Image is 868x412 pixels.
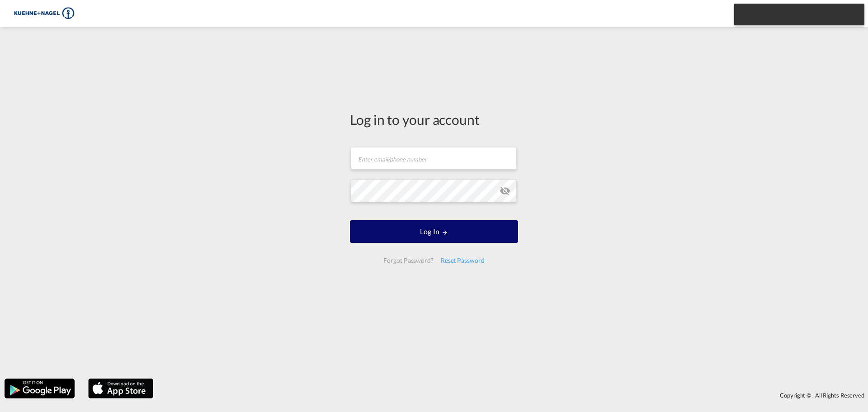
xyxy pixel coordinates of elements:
[351,147,517,170] input: Enter email/phone number
[158,388,868,403] div: Copyright © . All Rights Reserved
[437,252,488,269] div: Reset Password
[14,4,75,24] img: 36441310f41511efafde313da40ec4a4.png
[380,252,437,269] div: Forgot Password?
[87,378,154,399] img: apple.png
[500,185,510,196] md-icon: icon-eye-off
[350,110,518,129] div: Log in to your account
[4,378,75,399] img: google.png
[350,220,518,243] button: LOGIN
